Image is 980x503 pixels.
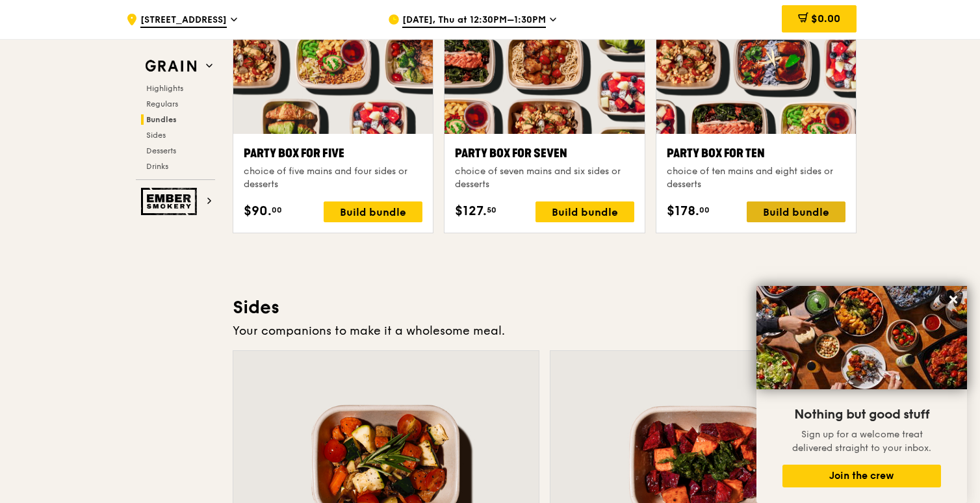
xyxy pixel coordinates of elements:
[146,84,183,93] span: Highlights
[244,201,272,221] span: $90.
[272,205,282,215] span: 00
[141,188,201,215] img: Ember Smokery web logo
[535,201,634,222] div: Build bundle
[747,201,845,222] div: Build bundle
[324,201,422,222] div: Build bundle
[455,144,634,162] div: Party Box for Seven
[782,465,941,487] button: Join the crew
[233,322,857,340] div: Your companions to make it a wholesome meal.
[244,144,422,162] div: Party Box for Five
[146,146,176,155] span: Desserts
[667,165,845,191] div: choice of ten mains and eight sides or desserts
[146,162,168,171] span: Drinks
[244,165,422,191] div: choice of five mains and four sides or desserts
[146,99,178,109] span: Regulars
[811,12,840,25] span: $0.00
[792,429,931,454] span: Sign up for a welcome treat delivered straight to your inbox.
[699,205,710,215] span: 00
[402,14,546,28] span: [DATE], Thu at 12:30PM–1:30PM
[455,165,634,191] div: choice of seven mains and six sides or desserts
[794,407,929,422] span: Nothing but good stuff
[455,201,487,221] span: $127.
[756,286,967,389] img: DSC07876-Edit02-Large.jpeg
[140,14,227,28] span: [STREET_ADDRESS]
[146,115,177,124] span: Bundles
[943,289,964,310] button: Close
[667,144,845,162] div: Party Box for Ten
[233,296,857,319] h3: Sides
[141,55,201,78] img: Grain web logo
[146,131,166,140] span: Sides
[667,201,699,221] span: $178.
[487,205,496,215] span: 50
